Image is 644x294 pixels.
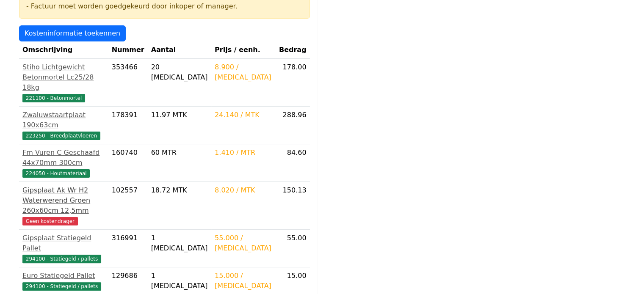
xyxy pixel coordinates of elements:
[19,25,126,41] a: Kosteninformatie toekennen
[108,59,148,107] td: 353466
[151,110,208,120] div: 11.97 MTK
[22,148,105,178] a: Fm Vuren C Geschaafd 44x70mm 300cm224050 - Houtmateriaal
[151,233,208,253] div: 1 [MEDICAL_DATA]
[22,233,105,253] div: Gipsplaat Statiegeld Pallet
[215,185,272,195] div: 8.020 / MTK
[22,282,101,291] span: 294100 - Statiegeld / pallets
[276,182,310,230] td: 150.13
[22,62,105,103] a: Stiho Lichtgewicht Betonmortel Lc25/28 18kg221100 - Betonmortel
[22,110,105,130] div: Zwaluwstaartplaat 190x63cm
[22,169,90,178] span: 224050 - Houtmateriaal
[276,41,310,59] th: Bedrag
[108,230,148,267] td: 316991
[108,144,148,182] td: 160740
[108,41,148,59] th: Nummer
[151,185,208,195] div: 18.72 MTK
[22,185,105,216] div: Gipsplaat Ak Wr H2 Waterwerend Groen 260x60cm 12,5mm
[22,62,105,93] div: Stiho Lichtgewicht Betonmortel Lc25/28 18kg
[22,148,105,168] div: Fm Vuren C Geschaafd 44x70mm 300cm
[276,107,310,144] td: 288.96
[276,144,310,182] td: 84.60
[22,271,105,281] div: Euro Statiegeld Pallet
[148,41,211,59] th: Aantal
[215,233,272,253] div: 55.000 / [MEDICAL_DATA]
[22,217,78,225] span: Geen kostendrager
[22,255,101,263] span: 294100 - Statiegeld / pallets
[22,94,85,102] span: 221100 - Betonmortel
[22,132,100,140] span: 223250 - Breedplaatvloeren
[151,271,208,291] div: 1 [MEDICAL_DATA]
[22,233,105,264] a: Gipsplaat Statiegeld Pallet294100 - Statiegeld / pallets
[108,182,148,230] td: 102557
[215,110,272,120] div: 24.140 / MTK
[215,62,272,82] div: 8.900 / [MEDICAL_DATA]
[151,148,208,158] div: 60 MTR
[22,185,105,226] a: Gipsplaat Ak Wr H2 Waterwerend Groen 260x60cm 12,5mmGeen kostendrager
[108,107,148,144] td: 178391
[276,230,310,267] td: 55.00
[19,41,108,59] th: Omschrijving
[276,59,310,107] td: 178.00
[22,110,105,140] a: Zwaluwstaartplaat 190x63cm223250 - Breedplaatvloeren
[215,148,272,158] div: 1.410 / MTR
[215,271,272,291] div: 15.000 / [MEDICAL_DATA]
[151,62,208,82] div: 20 [MEDICAL_DATA]
[22,271,105,291] a: Euro Statiegeld Pallet294100 - Statiegeld / pallets
[211,41,276,59] th: Prijs / eenh.
[26,1,303,11] div: - Factuur moet worden goedgekeurd door inkoper of manager.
